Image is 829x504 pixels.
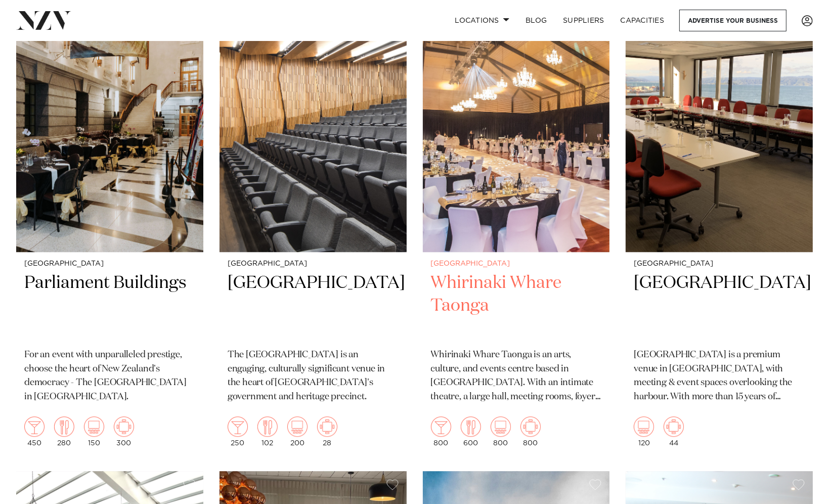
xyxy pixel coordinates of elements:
[114,416,134,447] div: 300
[664,416,684,447] div: 44
[24,416,45,447] div: 450
[520,416,541,447] div: 800
[24,260,195,268] small: [GEOGRAPHIC_DATA]
[626,1,813,455] a: [GEOGRAPHIC_DATA] [GEOGRAPHIC_DATA] [GEOGRAPHIC_DATA] is a premium venue in [GEOGRAPHIC_DATA], wi...
[491,416,511,437] img: theatre.png
[24,416,45,437] img: cocktail.png
[517,10,555,31] a: BLOG
[317,416,337,447] div: 28
[84,416,104,447] div: 150
[447,10,517,31] a: Locations
[520,416,541,437] img: meeting.png
[679,10,787,31] a: Advertise your business
[228,416,248,437] img: cocktail.png
[431,416,451,437] img: cocktail.png
[114,416,134,437] img: meeting.png
[24,272,195,340] h2: Parliament Buildings
[228,416,248,447] div: 250
[431,260,602,268] small: [GEOGRAPHIC_DATA]
[555,10,612,31] a: SUPPLIERS
[54,416,74,437] img: dining.png
[287,416,308,447] div: 200
[491,416,511,447] div: 800
[16,11,71,29] img: nzv-logo.png
[634,260,805,268] small: [GEOGRAPHIC_DATA]
[228,260,399,268] small: [GEOGRAPHIC_DATA]
[84,416,104,437] img: theatre.png
[634,416,654,437] img: theatre.png
[634,272,805,340] h2: [GEOGRAPHIC_DATA]
[287,416,308,437] img: theatre.png
[634,416,654,447] div: 120
[228,348,399,405] p: The [GEOGRAPHIC_DATA] is an engaging, culturally significant venue in the heart of [GEOGRAPHIC_DA...
[423,1,610,455] a: [GEOGRAPHIC_DATA] Whirinaki Whare Taonga Whirinaki Whare Taonga is an arts, culture, and events c...
[220,1,407,455] a: [GEOGRAPHIC_DATA] [GEOGRAPHIC_DATA] The [GEOGRAPHIC_DATA] is an engaging, culturally significant ...
[54,416,74,447] div: 280
[257,416,278,447] div: 102
[431,348,602,405] p: Whirinaki Whare Taonga is an arts, culture, and events centre based in [GEOGRAPHIC_DATA]. With an...
[664,416,684,437] img: meeting.png
[431,416,451,447] div: 800
[431,272,602,340] h2: Whirinaki Whare Taonga
[461,416,481,437] img: dining.png
[24,348,195,405] p: For an event with unparalleled prestige, choose the heart of New Zealand's democracy - The [GEOGR...
[461,416,481,447] div: 600
[634,348,805,405] p: [GEOGRAPHIC_DATA] is a premium venue in [GEOGRAPHIC_DATA], with meeting & event spaces overlookin...
[228,272,399,340] h2: [GEOGRAPHIC_DATA]
[613,10,673,31] a: Capacities
[16,1,203,455] a: [GEOGRAPHIC_DATA] Parliament Buildings For an event with unparalleled prestige, choose the heart ...
[257,416,278,437] img: dining.png
[317,416,337,437] img: meeting.png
